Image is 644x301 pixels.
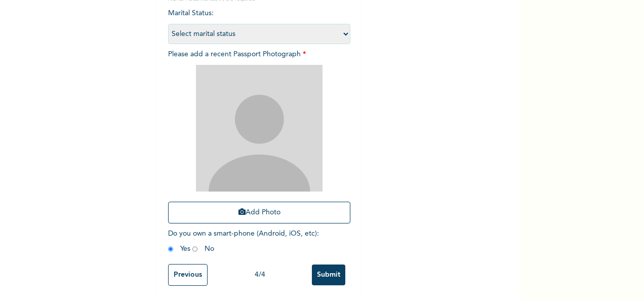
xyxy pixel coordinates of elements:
[168,51,350,229] span: Please add a recent Passport Photograph
[208,270,312,280] div: 4 / 4
[196,65,323,192] img: Crop
[168,264,208,286] input: Previous
[312,265,345,285] input: Submit
[168,202,350,223] button: Add Photo
[168,230,319,252] span: Do you own a smart-phone (Android, iOS, etc) : Yes No
[168,10,350,37] span: Marital Status :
